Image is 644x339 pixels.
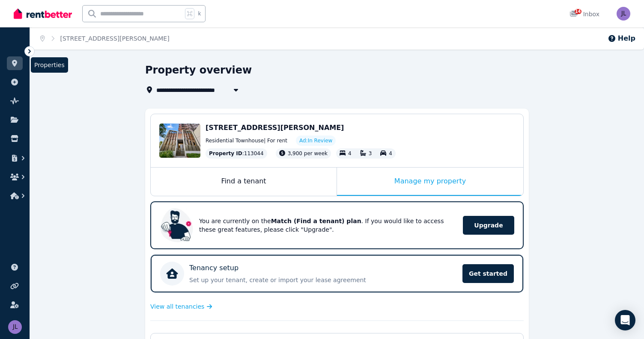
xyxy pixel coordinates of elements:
div: Open Intercom Messenger [615,310,635,330]
p: Tenancy setup [189,263,239,273]
img: Upgrade RentBetter plan [160,208,194,242]
span: Ad: In Review [299,137,332,144]
div: Inbox [569,10,599,18]
b: Match (Find a tenant) plan [271,218,361,224]
h1: Property overview [145,63,252,77]
span: [STREET_ADDRESS][PERSON_NAME] [206,124,344,132]
span: k [198,10,201,17]
img: RentBetter [14,7,72,20]
div: Manage my property [337,168,523,196]
span: Upgrade [463,216,514,235]
img: John Ly [8,320,22,334]
span: Property ID [209,150,242,157]
span: 14 [575,9,581,14]
a: Tenancy setupSet up your tenant, create or import your lease agreementGet started [151,255,523,292]
div: : 113044 [206,148,267,159]
span: Residential Townhouse | For rent [206,137,287,144]
span: 3 [369,150,372,156]
nav: Breadcrumb [30,27,180,50]
span: 3,900 per week [288,150,328,156]
span: Properties [34,61,65,69]
a: [STREET_ADDRESS][PERSON_NAME] [60,35,170,42]
span: Get started [462,264,514,283]
span: 4 [348,150,352,156]
span: 4 [389,150,392,156]
span: View all tenancies [150,302,204,311]
img: John Ly [617,7,630,21]
button: Help [608,33,635,44]
a: View all tenancies [150,302,212,311]
div: Find a tenant [151,168,337,196]
p: Set up your tenant, create or import your lease agreement [189,276,457,284]
p: You are currently on the . If you would like to access these great features, please click "Upgrade". [199,217,451,234]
